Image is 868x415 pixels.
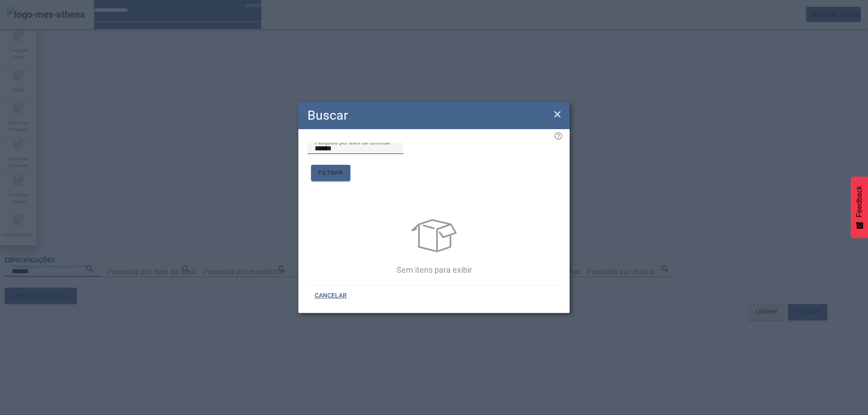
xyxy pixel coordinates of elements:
[307,106,348,125] h2: Buscar
[307,288,354,304] button: CANCELAR
[315,291,347,300] span: CANCELAR
[311,165,350,181] button: FILTRAR
[310,264,558,276] p: Sem itens para exibir
[855,186,863,217] span: Feedback
[851,177,868,238] button: Feedback - Mostrar pesquisa
[318,168,343,177] span: FILTRAR
[315,139,390,145] mat-label: Pesquise por item de controle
